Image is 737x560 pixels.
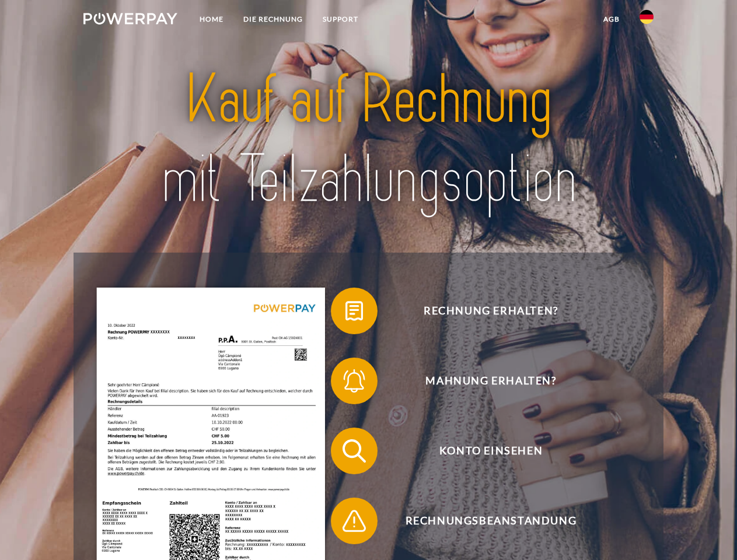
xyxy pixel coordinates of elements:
img: logo-powerpay-white.svg [83,13,177,24]
img: qb_bell.svg [340,366,369,395]
button: Rechnungsbeanstandung [331,498,634,544]
a: DIE RECHNUNG [233,9,313,30]
button: Rechnung erhalten? [331,288,634,334]
img: qb_bill.svg [340,296,369,325]
img: title-powerpay_de.svg [111,56,626,223]
a: agb [593,9,630,30]
a: Home [190,9,233,30]
span: Rechnung erhalten? [348,288,634,334]
span: Mahnung erhalten? [348,358,634,404]
button: Mahnung erhalten? [331,358,634,404]
img: de [640,10,654,24]
img: qb_search.svg [340,436,369,466]
span: Konto einsehen [348,428,634,474]
span: Rechnungsbeanstandung [348,498,634,544]
img: qb_warning.svg [340,506,369,535]
a: SUPPORT [313,9,368,30]
button: Konto einsehen [331,428,634,474]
